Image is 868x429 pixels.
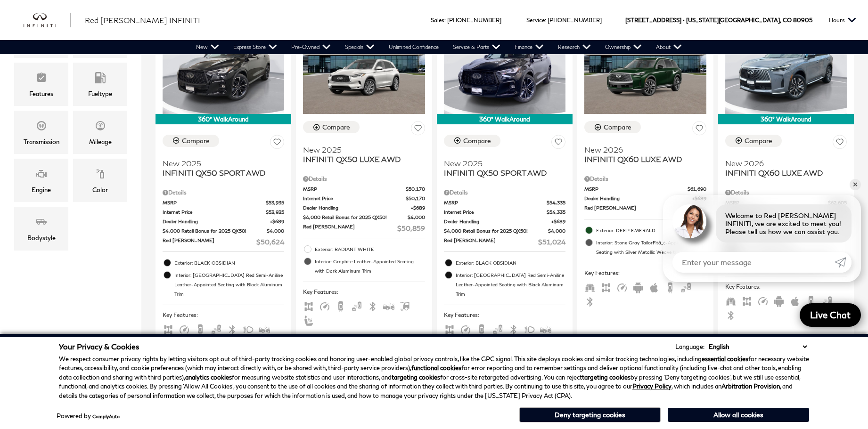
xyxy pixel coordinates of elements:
span: AWD [444,325,455,332]
span: Key Features : [303,287,425,297]
span: $61,690 [688,186,706,193]
span: Blind Spot Monitor [351,302,362,309]
span: Internet Price [163,209,266,216]
span: $4,000 [408,214,425,221]
span: New 2025 [163,159,277,168]
span: Adaptive Cruise Control [757,297,769,304]
span: $4,000 [267,227,284,235]
span: : [444,16,446,24]
div: Color [92,185,108,195]
span: Forward Collision Warning [540,325,551,332]
span: MSRP [163,199,266,206]
a: $4,000 Retail Bonus for 2025 QX50! $4,000 [444,227,565,235]
span: Exterior: RADIANT WHITE [315,244,425,254]
span: Adaptive Cruise Control [179,325,190,332]
div: TransmissionTransmission [14,111,68,154]
strong: functional cookies [411,364,461,372]
span: Key Features : [584,268,706,278]
a: [PHONE_NUMBER] [447,16,501,24]
span: Live Chat [805,309,855,321]
span: Backup Camera [335,302,346,309]
span: AWD [600,283,612,290]
div: 360° WalkAround [437,114,573,124]
div: Compare [604,123,631,131]
span: Blind Spot Monitor [211,325,222,332]
div: Pricing Details - INFINITI QX60 LUXE AWD [584,175,706,183]
span: Forward Collision Warning [383,302,394,309]
span: $4,000 [548,227,565,235]
span: Key Features : [444,310,565,320]
a: New 2026INFINITI QX60 LUXE AWD [584,139,706,164]
span: INFINITI QX50 SPORT AWD [444,168,558,178]
span: New 2025 [303,145,418,154]
div: Engine [32,185,51,195]
span: $689 [270,218,284,225]
span: Fueltype [95,70,106,89]
div: Bodystyle [27,233,56,243]
span: $53,935 [266,199,284,206]
div: FueltypeFueltype [73,63,127,106]
button: Allow all cookies [668,408,809,422]
button: Compare Vehicle [163,135,219,147]
div: Compare [322,123,350,131]
a: Red [PERSON_NAME] $51,024 [444,237,565,247]
span: Fog Lights [243,325,254,332]
span: Red [PERSON_NAME] [584,204,679,214]
div: FeaturesFeatures [14,63,68,106]
span: Android Auto [773,297,785,304]
a: New [189,40,226,54]
a: MSRP $53,935 [163,199,284,206]
span: New 2026 [584,145,699,154]
span: $50,859 [397,223,425,233]
span: Third Row Seats [725,297,737,304]
span: AWD [163,325,174,332]
img: 2025 INFINITI QX50 SPORT AWD [444,23,565,114]
button: Save Vehicle [270,135,284,152]
button: Save Vehicle [411,121,425,138]
span: $51,024 [538,237,565,247]
span: Service [526,16,545,24]
strong: essential cookies [702,355,748,363]
div: Transmission [24,137,59,147]
span: $50,170 [406,195,425,202]
span: Blind Spot Monitor [680,283,692,290]
a: Express Store [226,40,284,54]
span: Adaptive Cruise Control [616,283,628,290]
span: Key Features : [163,310,284,320]
a: Live Chat [800,303,861,327]
a: Ownership [598,40,649,54]
a: Internet Price $50,170 [303,195,425,202]
div: Pricing Details - INFINITI QX60 LUXE AWD [725,188,847,197]
button: Save Vehicle [833,135,847,152]
a: About [649,40,689,54]
span: Backup Camera [195,325,206,332]
span: AWD [303,302,314,309]
span: Red [PERSON_NAME] INFINITI [85,16,200,24]
span: Exterior: BLACK OBSIDIAN [174,258,284,267]
button: Compare Vehicle [303,121,360,133]
button: Compare Vehicle [725,135,782,147]
a: Unlimited Confidence [382,40,446,54]
a: Specials [338,40,382,54]
div: Language: [675,344,704,350]
span: Features [36,70,47,89]
div: Mileage [89,137,112,147]
strong: targeting cookies [392,373,440,381]
span: MSRP [444,199,547,206]
span: $689 [411,204,425,211]
div: ColorColor [73,159,127,202]
img: 2026 INFINITI QX60 LUXE AWD [584,23,706,114]
img: 2025 INFINITI QX50 LUXE AWD [303,23,425,114]
img: 2025 INFINITI QX50 SPORT AWD [163,23,284,114]
span: Bluetooth [227,325,238,332]
span: Your Privacy & Cookies [59,342,139,351]
a: Red [PERSON_NAME] $50,624 [163,237,284,247]
a: [PHONE_NUMBER] [548,16,602,24]
a: New 2025INFINITI QX50 SPORT AWD [163,153,284,178]
span: INFINITI QX50 LUXE AWD [303,154,418,164]
a: Privacy Policy [632,382,671,390]
span: Hands-Free Liftgate [399,302,410,309]
span: Backup Camera [476,325,487,332]
span: Bluetooth [725,311,737,318]
span: Transmission [36,118,47,137]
